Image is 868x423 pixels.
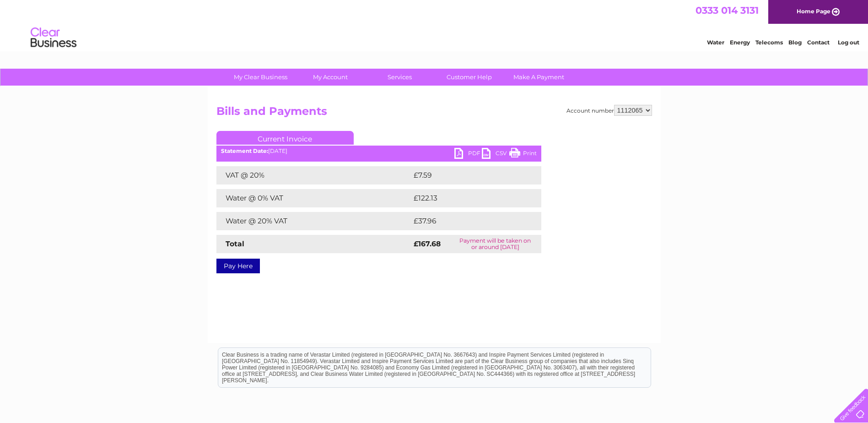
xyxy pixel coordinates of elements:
[216,189,411,207] td: Water @ 0% VAT
[221,147,268,154] b: Statement Date:
[501,69,577,86] a: Make A Payment
[411,212,523,230] td: £37.96
[362,69,437,86] a: Services
[216,166,411,184] td: VAT @ 20%
[707,39,724,46] a: Water
[566,105,652,116] div: Account number
[414,239,441,248] strong: £167.68
[218,5,651,44] div: Clear Business is a trading name of Verastar Limited (registered in [GEOGRAPHIC_DATA] No. 3667643...
[411,189,523,207] td: £122.13
[755,39,783,46] a: Telecoms
[216,212,411,230] td: Water @ 20% VAT
[807,39,830,46] a: Contact
[216,131,354,145] a: Current Invoice
[216,259,260,273] a: Pay Here
[482,148,509,161] a: CSV
[216,105,652,122] h2: Bills and Payments
[838,39,859,46] a: Log out
[223,69,298,86] a: My Clear Business
[695,5,759,16] a: 0333 014 3131
[730,39,750,46] a: Energy
[216,148,541,154] div: [DATE]
[226,239,244,248] strong: Total
[292,69,368,86] a: My Account
[454,148,482,161] a: PDF
[431,69,507,86] a: Customer Help
[509,148,537,161] a: Print
[788,39,802,46] a: Blog
[411,166,520,184] td: £7.59
[449,235,541,253] td: Payment will be taken on or around [DATE]
[30,24,77,52] img: logo.png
